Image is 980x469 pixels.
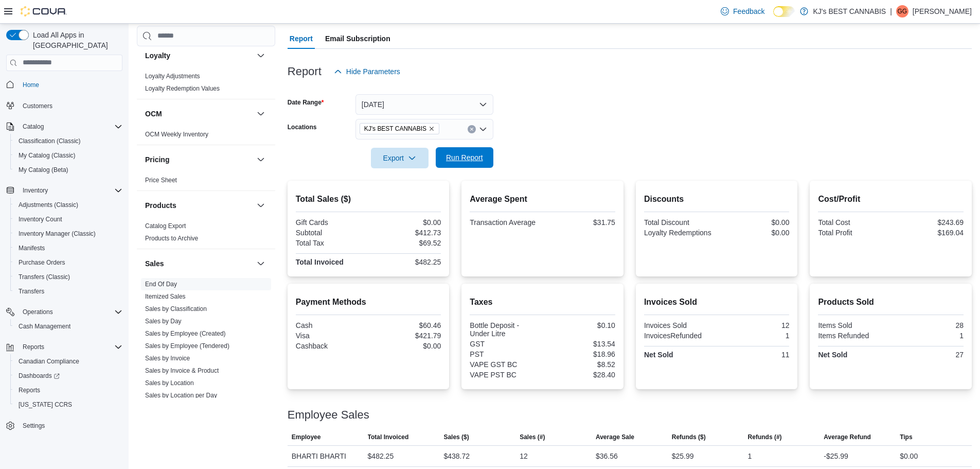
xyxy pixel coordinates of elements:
[255,199,267,212] button: Products
[14,164,73,176] a: My Catalog (Beta)
[900,433,912,441] span: Tips
[23,81,39,89] span: Home
[145,258,164,269] h3: Sales
[360,123,439,134] span: KJ's BEST CANNABIS
[19,184,122,197] span: Inventory
[23,308,53,316] span: Operations
[893,229,964,237] div: $169.04
[370,321,441,329] div: $60.46
[145,305,207,312] a: Sales by Classification
[21,6,67,16] img: Cova
[255,153,267,166] button: Pricing
[520,433,545,441] span: Sales (#)
[145,222,186,230] span: Catalog Export
[19,273,70,281] span: Transfers (Classic)
[14,271,122,283] span: Transfers (Classic)
[2,77,127,92] button: Home
[145,84,220,93] span: Loyalty Redemption Values
[19,419,122,432] span: Settings
[10,369,127,383] a: Dashboards
[296,258,344,266] strong: Total Invoiced
[346,66,400,77] span: Hide Parameters
[29,30,122,50] span: Load All Apps in [GEOGRAPHIC_DATA]
[10,212,127,227] button: Inventory Count
[145,367,219,375] span: Sales by Invoice & Product
[296,296,441,308] h2: Payment Methods
[288,409,369,421] h3: Employee Sales
[10,270,127,284] button: Transfers (Classic)
[370,332,441,340] div: $421.79
[10,319,127,334] button: Cash Management
[672,450,694,462] div: $25.99
[14,213,122,225] span: Inventory Count
[14,199,82,211] a: Adjustments (Classic)
[145,281,177,288] a: End Of Day
[296,229,366,237] div: Subtotal
[145,73,200,80] a: Loyalty Adjustments
[19,244,45,252] span: Manifests
[893,332,964,340] div: 1
[2,98,127,113] button: Customers
[370,218,441,227] div: $0.00
[19,99,122,112] span: Customers
[719,332,789,340] div: 1
[296,239,366,247] div: Total Tax
[10,227,127,241] button: Inventory Manager (Classic)
[748,433,782,441] span: Refunds (#)
[325,28,390,49] span: Email Subscription
[19,401,72,409] span: [US_STATE] CCRS
[370,342,441,350] div: $0.00
[470,321,540,338] div: Bottle Deposit - Under Litre
[14,256,69,269] a: Purchase Orders
[19,341,48,353] button: Reports
[10,198,127,212] button: Adjustments (Classic)
[288,98,324,107] label: Date Range
[545,218,615,227] div: $31.75
[19,386,40,394] span: Reports
[145,342,229,350] a: Sales by Employee (Tendered)
[470,340,540,348] div: GST
[470,350,540,358] div: PST
[371,148,429,168] button: Export
[14,370,64,382] a: Dashboards
[145,222,186,230] a: Catalog Export
[719,218,789,227] div: $0.00
[719,351,789,359] div: 11
[14,355,122,368] span: Canadian Compliance
[818,218,888,227] div: Total Cost
[545,360,615,369] div: $8.52
[644,218,715,227] div: Total Discount
[288,446,364,466] div: BHARTI BHARTI
[2,418,127,433] button: Settings
[145,72,200,80] span: Loyalty Adjustments
[368,433,409,441] span: Total Invoiced
[14,398,122,411] span: Washington CCRS
[14,370,122,382] span: Dashboards
[364,124,426,134] span: KJ's BEST CANNABIS
[330,61,404,82] button: Hide Parameters
[19,78,122,91] span: Home
[370,258,441,266] div: $482.25
[470,193,615,205] h2: Average Spent
[145,200,253,211] button: Products
[14,285,48,298] a: Transfers
[436,147,493,168] button: Run Report
[255,257,267,270] button: Sales
[818,193,964,205] h2: Cost/Profit
[145,176,177,184] span: Price Sheet
[14,242,122,254] span: Manifests
[520,450,528,462] div: 12
[733,6,764,16] span: Feedback
[137,70,275,99] div: Loyalty
[545,340,615,348] div: $13.54
[913,5,972,18] p: [PERSON_NAME]
[19,306,122,318] span: Operations
[14,355,83,368] a: Canadian Compliance
[296,342,366,350] div: Cashback
[19,184,52,197] button: Inventory
[14,384,44,396] a: Reports
[644,193,790,205] h2: Discounts
[137,174,275,190] div: Pricing
[545,321,615,329] div: $0.10
[545,371,615,379] div: $28.40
